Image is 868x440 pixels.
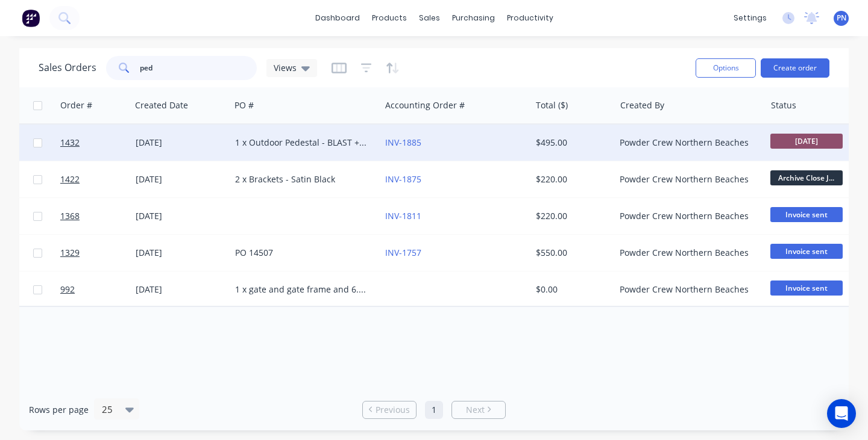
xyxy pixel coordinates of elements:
[466,404,485,416] span: Next
[235,173,369,185] div: 2 x Brackets - Satin Black
[234,99,254,111] div: PO #
[501,9,559,27] div: productivity
[235,247,369,259] div: PO 14507
[536,137,606,149] div: $495.00
[235,137,369,149] div: 1 x Outdoor Pedestal - BLAST + POWDERCOAT - MATT FLAT BLACK
[413,9,446,27] div: sales
[536,99,568,111] div: Total ($)
[620,210,753,222] div: Powder Crew Northern Beaches
[385,210,421,222] a: INV-1811
[761,58,829,78] button: Create order
[536,247,606,259] div: $550.00
[425,401,443,419] a: Page 1 is your current page
[620,284,753,296] div: Powder Crew Northern Beaches
[385,247,421,258] a: INV-1757
[376,404,410,416] span: Previous
[446,9,501,27] div: purchasing
[22,9,40,27] img: Factory
[770,244,843,259] span: Invoice sent
[60,161,133,197] a: 1422
[60,173,80,185] span: 1422
[60,137,80,149] span: 1432
[60,99,92,111] div: Order #
[136,173,225,185] div: [DATE]
[60,247,80,259] span: 1329
[136,247,225,259] div: [DATE]
[135,99,188,111] div: Created Date
[827,399,856,428] div: Open Intercom Messenger
[620,247,753,259] div: Powder Crew Northern Beaches
[136,137,225,149] div: [DATE]
[60,271,133,308] a: 992
[39,62,96,73] h1: Sales Orders
[536,284,606,296] div: $0.00
[29,404,89,416] span: Rows per page
[366,9,413,27] div: products
[60,198,133,234] a: 1368
[620,99,664,111] div: Created By
[620,173,753,185] div: Powder Crew Northern Beaches
[60,125,133,161] a: 1432
[536,210,606,222] div: $220.00
[136,210,225,222] div: [DATE]
[837,13,846,23] span: PN
[274,61,297,74] span: Views
[60,235,133,271] a: 1329
[363,404,416,416] a: Previous page
[620,137,753,149] div: Powder Crew Northern Beaches
[136,284,225,296] div: [DATE]
[770,280,843,296] span: Invoice sent
[728,9,773,27] div: settings
[385,99,465,111] div: Accounting Order #
[452,404,505,416] a: Next page
[309,9,366,27] a: dashboard
[385,173,421,185] a: INV-1875
[60,284,75,296] span: 992
[357,401,511,419] ul: Pagination
[140,56,257,80] input: Search...
[235,284,369,296] div: 1 x gate and gate frame and 6.5m angles Mannex Black
[770,170,843,185] span: Archive Close J...
[536,173,606,185] div: $220.00
[770,134,843,149] span: [DATE]
[770,207,843,222] span: Invoice sent
[385,137,421,148] a: INV-1885
[771,99,796,111] div: Status
[696,58,756,78] button: Options
[60,210,80,222] span: 1368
